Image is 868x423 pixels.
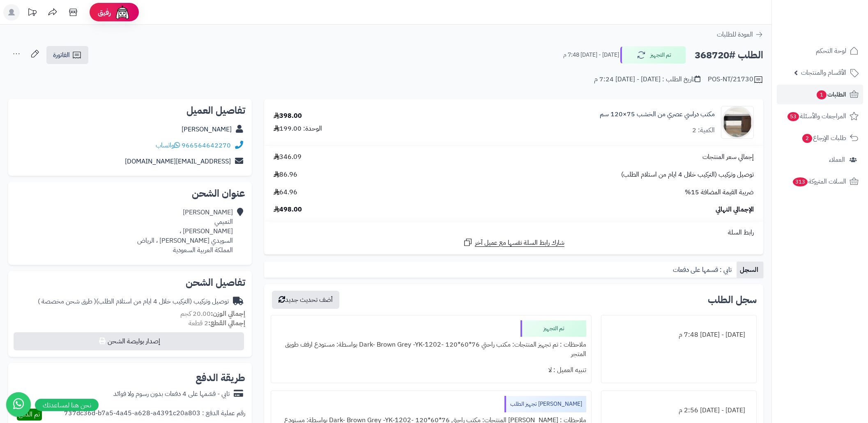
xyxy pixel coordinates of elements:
div: [DATE] - [DATE] 7:48 م [606,327,751,343]
span: العودة للطلبات [717,30,753,39]
button: تم التجهيز [620,46,686,64]
div: POS-NT/21730 [708,75,763,85]
a: [EMAIL_ADDRESS][DOMAIN_NAME] [125,156,231,166]
small: [DATE] - [DATE] 7:48 م [563,51,619,59]
a: تحديثات المنصة [22,4,42,23]
div: ملاحظات : تم تجهيز المنتجات: مكتب راحتي 76*60*120 -Dark- Brown Grey -YK-1202 بواسطة: مستودع ارفف ... [276,337,586,362]
div: تاريخ الطلب : [DATE] - [DATE] 7:24 م [594,75,700,84]
div: تابي - قسّمها على 4 دفعات بدون رسوم ولا فوائد [113,389,230,399]
a: طلبات الإرجاع2 [777,128,863,148]
a: المراجعات والأسئلة53 [777,106,863,126]
span: 2 [802,134,812,143]
div: [PERSON_NAME] تجهيز الطلب [504,396,586,412]
span: 53 [787,112,799,121]
a: الفاتورة [46,46,88,64]
span: ( طرق شحن مخصصة ) [38,297,96,306]
strong: إجمالي القطع: [208,318,245,328]
span: العملاء [829,154,845,166]
img: 1751106397-1-90x90.jpg [721,106,753,139]
div: رابط السلة [267,228,760,237]
span: الأقسام والمنتجات [801,67,846,78]
a: السلات المتروكة313 [777,172,863,191]
small: 20.00 كجم [180,309,245,319]
span: إجمالي سعر المنتجات [702,152,754,162]
a: [PERSON_NAME] [182,124,232,134]
div: رقم عملية الدفع : 737dc36d-b7a5-4a45-a628-a4391c20a803 [64,409,245,421]
button: إصدار بوليصة الشحن [14,332,244,350]
div: [PERSON_NAME] التميمي [PERSON_NAME] ، السويدي [PERSON_NAME] ، الرياض المملكة العربية السعودية [137,208,233,255]
h2: الطلب #368720 [695,47,763,64]
button: أضف تحديث جديد [272,291,339,309]
span: المراجعات والأسئلة [787,110,846,122]
div: 398.00 [274,111,302,121]
span: طلبات الإرجاع [801,132,846,144]
div: تنبيه العميل : لا [276,362,586,378]
a: لوحة التحكم [777,41,863,61]
h2: عنوان الشحن [15,189,245,198]
div: [DATE] - [DATE] 2:56 م [606,402,751,418]
h2: تفاصيل العميل [15,106,245,115]
h3: سجل الطلب [708,295,757,305]
a: مكتب دراسي عصري من الخشب 75×120 سم [600,110,715,119]
span: لوحة التحكم [816,45,846,57]
a: 966564642270 [182,140,231,150]
small: 2 قطعة [189,318,245,328]
img: ai-face.png [114,4,131,21]
a: تابي : قسمها على دفعات [670,262,737,278]
a: العودة للطلبات [717,30,763,39]
a: السجل [737,262,763,278]
span: 313 [793,177,808,186]
h2: تفاصيل الشحن [15,278,245,287]
span: 498.00 [274,205,302,214]
span: الفاتورة [53,50,70,60]
span: الإجمالي النهائي [716,205,754,214]
span: توصيل وتركيب (التركيب خلال 4 ايام من استلام الطلب) [621,170,754,179]
span: السلات المتروكة [792,176,846,187]
a: الطلبات1 [777,85,863,104]
span: رفيق [98,7,111,17]
a: واتساب [156,140,180,150]
span: 1 [817,90,827,99]
span: شارك رابط السلة نفسها مع عميل آخر [475,238,564,248]
div: تم التجهيز [520,320,586,337]
a: العملاء [777,150,863,170]
span: 64.96 [274,188,297,197]
div: الوحدة: 199.00 [274,124,322,133]
span: 86.96 [274,170,297,179]
div: توصيل وتركيب (التركيب خلال 4 ايام من استلام الطلب) [38,297,229,306]
span: الطلبات [816,89,846,100]
span: 346.09 [274,152,302,162]
h2: طريقة الدفع [196,373,245,383]
span: ضريبة القيمة المضافة 15% [685,188,754,197]
strong: إجمالي الوزن: [211,309,245,319]
a: شارك رابط السلة نفسها مع عميل آخر [463,237,564,248]
div: الكمية: 2 [692,126,715,135]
